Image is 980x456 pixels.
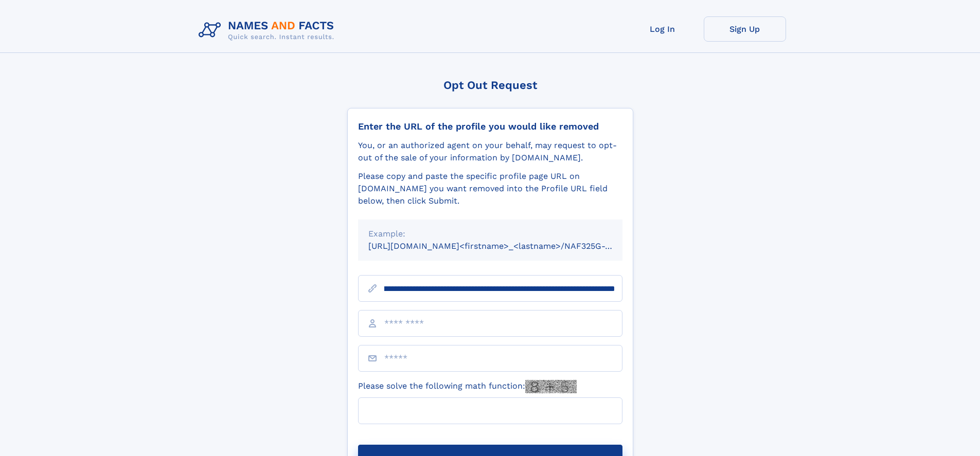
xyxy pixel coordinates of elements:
[368,241,642,251] small: [URL][DOMAIN_NAME]<firstname>_<lastname>/NAF325G-xxxxxxxx
[358,139,622,164] div: You, or an authorized agent on your behalf, may request to opt-out of the sale of your informatio...
[347,79,633,92] div: Opt Out Request
[358,170,622,207] div: Please copy and paste the specific profile page URL on [DOMAIN_NAME] you want removed into the Pr...
[358,380,577,393] label: Please solve the following math function:
[368,228,612,240] div: Example:
[704,16,786,42] a: Sign Up
[194,16,343,44] img: Logo Names and Facts
[358,121,622,132] div: Enter the URL of the profile you would like removed
[621,16,704,42] a: Log In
